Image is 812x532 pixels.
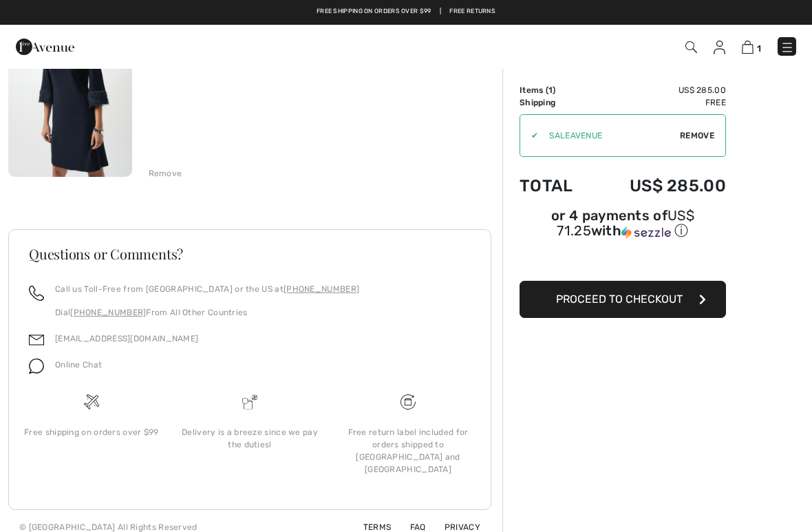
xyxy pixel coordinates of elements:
td: US$ 285.00 [593,84,726,96]
a: 1 [742,39,761,55]
h3: Questions or Comments? [29,247,471,261]
a: 1ère Avenue [16,39,74,52]
div: or 4 payments of with [520,209,726,240]
span: Remove [680,129,714,142]
td: Items ( ) [520,84,593,96]
div: Remove [149,167,182,180]
div: Free return label included for orders shipped to [GEOGRAPHIC_DATA] and [GEOGRAPHIC_DATA] [340,426,476,476]
span: Proceed to Checkout [556,292,683,306]
img: chat [29,359,44,374]
span: Online Chat [55,360,102,370]
div: ✔ [520,129,538,142]
input: Promo code [538,115,680,156]
img: call [29,286,44,301]
iframe: PayPal-paypal [520,245,726,276]
div: or 4 payments ofUS$ 71.25withSezzle Click to learn more about Sezzle [520,209,726,245]
a: Free shipping on orders over $99 [317,7,431,17]
a: [PHONE_NUMBER] [70,308,146,317]
img: Sezzle [621,226,671,239]
a: Terms [347,522,392,532]
img: Free shipping on orders over $99 [84,394,99,409]
img: Shopping Bag [742,41,754,54]
span: | [440,7,441,17]
img: Menu [780,41,794,54]
a: FAQ [394,522,426,532]
div: Free shipping on orders over $99 [23,426,160,438]
a: Privacy [428,522,480,532]
p: Call us Toll-Free from [GEOGRAPHIC_DATA] or the US at [55,283,359,295]
td: US$ 285.00 [593,162,726,209]
td: Shipping [520,96,593,109]
a: Free Returns [449,7,495,17]
img: 1ère Avenue [16,33,74,61]
button: Proceed to Checkout [520,281,726,318]
td: Free [593,96,726,109]
span: 1 [757,43,761,54]
img: email [29,332,44,348]
span: US$ 71.25 [557,207,694,239]
img: My Info [714,41,725,54]
a: [EMAIL_ADDRESS][DOMAIN_NAME] [55,334,198,343]
span: 1 [548,85,553,95]
img: Free shipping on orders over $99 [400,394,416,409]
img: Search [685,41,697,53]
a: [PHONE_NUMBER] [284,284,359,294]
img: Delivery is a breeze since we pay the duties! [242,394,257,409]
div: Delivery is a breeze since we pay the duties! [182,426,318,451]
p: Dial From All Other Countries [55,306,359,319]
td: Total [520,162,593,209]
